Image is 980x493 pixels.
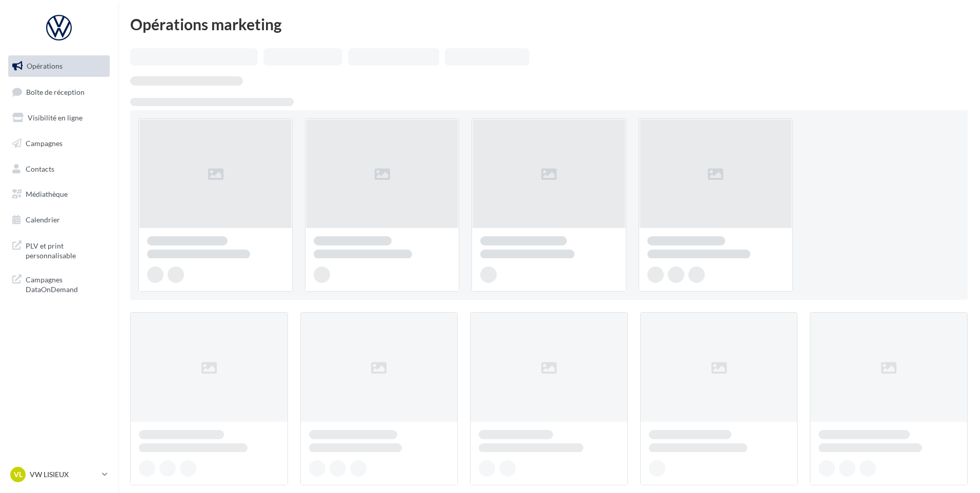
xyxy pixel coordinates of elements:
p: VW LISIEUX [30,469,98,480]
a: Médiathèque [6,183,112,205]
span: Campagnes DataOnDemand [26,273,106,295]
span: Opérations [27,61,63,70]
a: Calendrier [6,209,112,231]
a: Boîte de réception [6,81,112,103]
span: PLV et print personnalisable [26,239,106,261]
a: Campagnes [6,133,112,154]
span: Visibilité en ligne [28,113,83,122]
a: Visibilité en ligne [6,107,112,129]
span: Boîte de réception [26,87,85,96]
span: Médiathèque [26,190,68,198]
span: Campagnes [26,139,63,148]
a: Contacts [6,158,112,180]
span: Calendrier [26,215,60,224]
a: Campagnes DataOnDemand [6,269,112,299]
span: VL [14,469,23,480]
a: VL VW LISIEUX [8,465,110,484]
a: Opérations [6,55,112,77]
a: PLV et print personnalisable [6,235,112,265]
div: Opérations marketing [130,16,968,32]
span: Contacts [26,164,54,173]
